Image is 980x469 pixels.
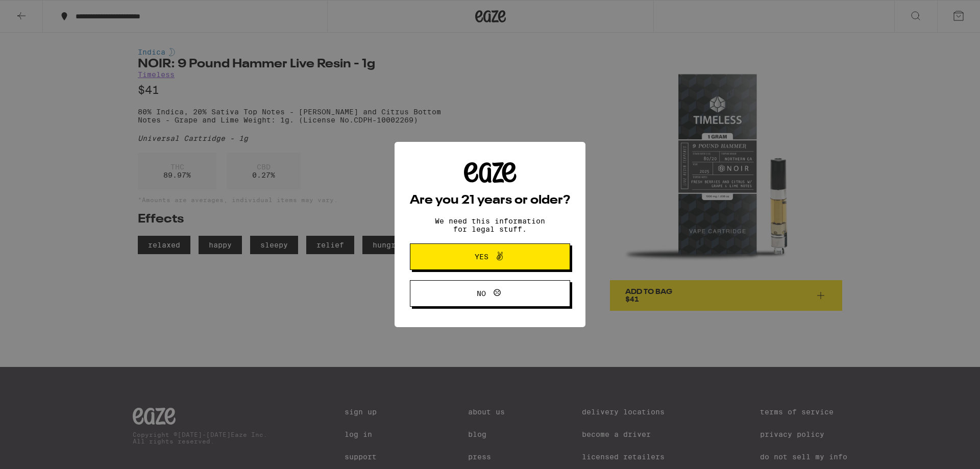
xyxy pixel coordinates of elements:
button: No [410,280,570,307]
p: We need this information for legal stuff. [426,217,554,233]
span: Yes [475,253,488,260]
span: No [477,290,486,297]
h2: Are you 21 years or older? [410,194,570,207]
button: Yes [410,243,570,270]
